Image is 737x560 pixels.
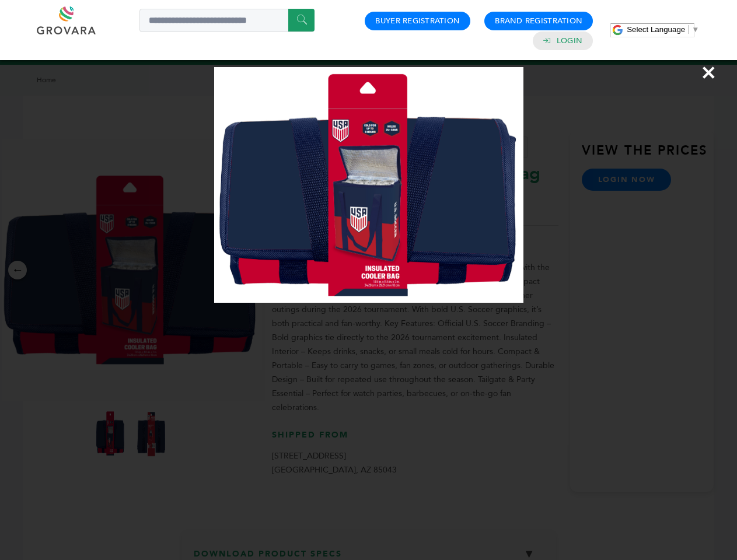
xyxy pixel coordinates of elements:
[214,67,523,303] img: Image Preview
[139,9,315,32] input: Search a product or brand...
[627,25,685,34] span: Select Language
[375,16,460,26] a: Buyer Registration
[495,16,582,26] a: Brand Registration
[557,36,582,46] a: Login
[688,25,689,34] span: ​
[701,56,717,89] span: ×
[691,25,699,34] span: ▼
[627,25,699,34] a: Select Language​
